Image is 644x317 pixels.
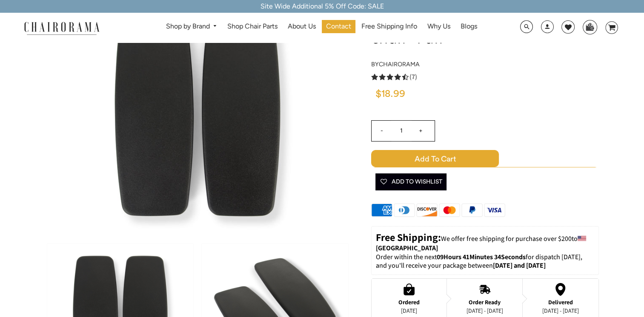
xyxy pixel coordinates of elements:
[375,173,447,190] button: Add To Wishlist
[583,20,596,33] img: WhatsApp_Image_2024-07-12_at_16.23.01.webp
[467,307,503,314] div: [DATE] - [DATE]
[398,299,420,306] div: Ordered
[376,231,594,253] p: to
[283,20,320,33] a: About Us
[326,22,351,31] span: Contact
[493,261,546,270] strong: [DATE] and [DATE]
[379,60,420,68] a: chairorama
[423,20,455,33] a: Why Us
[376,253,594,271] p: Order within the next for dispatch [DATE], and you'll receive your package between
[437,252,526,261] span: 09Hours 41Minutes 34Seconds
[357,20,421,33] a: Free Shipping Info
[411,121,431,141] input: +
[371,150,599,167] button: Add to Cart
[288,22,316,31] span: About Us
[361,22,417,31] span: Free Shipping Info
[372,121,392,141] input: -
[456,20,481,33] a: Blogs
[19,20,104,35] img: chairorama
[542,307,579,314] div: [DATE] - [DATE]
[461,22,477,31] span: Blogs
[398,307,420,314] div: [DATE]
[427,22,450,31] span: Why Us
[467,299,503,306] div: Order Ready
[227,22,278,31] span: Shop Chair Parts
[371,72,599,81] a: 4.4 rating (7 votes)
[441,234,572,243] span: We offer free shipping for purchase over $200
[380,173,442,190] span: Add To Wishlist
[322,20,355,33] a: Contact
[162,20,222,33] a: Shop by Brand
[70,105,325,114] a: Arm Pads for Steelcase Leap V2 chair- Pair - chairorama
[140,20,502,36] nav: DesktopNavigation
[375,89,405,99] span: $18.99
[542,299,579,306] div: Delivered
[376,230,441,244] strong: Free Shipping:
[409,73,417,82] span: (7)
[376,243,438,252] strong: [GEOGRAPHIC_DATA]
[223,20,282,33] a: Shop Chair Parts
[371,150,499,167] span: Add to Cart
[371,61,599,68] h4: by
